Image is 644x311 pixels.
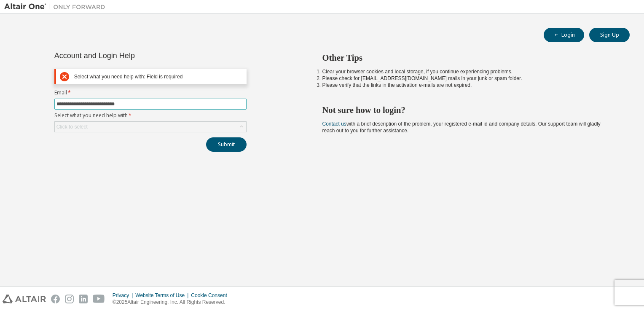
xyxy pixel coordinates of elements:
[113,299,232,306] p: © 2025 Altair Engineering, Inc. All Rights Reserved.
[93,295,105,303] img: youtube.svg
[322,121,601,134] span: with a brief description of the problem, your registered e-mail id and company details. Our suppo...
[54,89,247,96] label: Email
[322,75,615,82] li: Please check for [EMAIL_ADDRESS][DOMAIN_NAME] mails in your junk or spam folder.
[3,295,46,303] img: altair_logo.svg
[54,52,208,59] div: Account and Login Help
[322,121,346,127] a: Contact us
[135,292,191,299] div: Website Terms of Use
[51,295,60,303] img: facebook.svg
[191,292,232,299] div: Cookie Consent
[544,28,584,42] button: Login
[54,112,247,119] label: Select what you need help with
[322,82,615,88] li: Please verify that the links in the activation e-mails are not expired.
[74,74,243,80] div: Select what you need help with: Field is required
[4,3,110,11] img: Altair One
[79,295,88,303] img: linkedin.svg
[56,123,88,130] div: Click to select
[322,52,615,63] h2: Other Tips
[65,295,74,303] img: instagram.svg
[322,105,615,115] h2: Not sure how to login?
[206,137,247,152] button: Submit
[322,68,615,75] li: Clear your browser cookies and local storage, if you continue experiencing problems.
[55,122,246,132] div: Click to select
[113,292,135,299] div: Privacy
[589,28,630,42] button: Sign Up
